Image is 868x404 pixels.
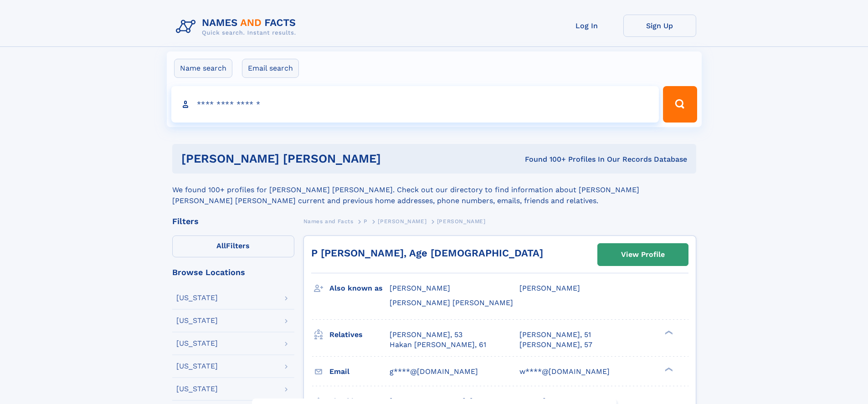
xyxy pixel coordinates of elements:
[216,241,226,250] span: All
[390,330,462,340] a: [PERSON_NAME], 53
[437,218,486,225] span: [PERSON_NAME]
[172,268,294,276] div: Browse Locations
[519,284,580,292] span: [PERSON_NAME]
[171,86,659,123] input: search input
[172,174,696,206] div: We found 100+ profiles for [PERSON_NAME] [PERSON_NAME]. Check out our directory to find informati...
[550,15,623,37] a: Log In
[174,59,232,78] label: Name search
[453,154,687,164] div: Found 100+ Profiles In Our Records Database
[598,244,688,266] a: View Profile
[176,385,218,393] div: [US_STATE]
[176,317,218,324] div: [US_STATE]
[329,364,390,379] h3: Email
[378,215,426,227] a: [PERSON_NAME]
[519,330,591,340] a: [PERSON_NAME], 51
[172,15,303,39] img: Logo Names and Facts
[176,294,218,302] div: [US_STATE]
[172,235,294,257] label: Filters
[378,218,426,225] span: [PERSON_NAME]
[329,327,390,343] h3: Relatives
[242,59,299,78] label: Email search
[172,217,294,225] div: Filters
[519,340,592,350] a: [PERSON_NAME], 57
[181,153,453,164] h1: [PERSON_NAME] [PERSON_NAME]
[663,86,697,123] button: Search Button
[623,15,696,37] a: Sign Up
[663,366,673,372] div: ❯
[176,340,218,347] div: [US_STATE]
[390,284,450,292] span: [PERSON_NAME]
[176,363,218,370] div: [US_STATE]
[390,298,513,307] span: [PERSON_NAME] [PERSON_NAME]
[390,340,486,350] a: Hakan [PERSON_NAME], 61
[329,281,390,296] h3: Also known as
[663,329,673,335] div: ❯
[311,247,543,259] a: P [PERSON_NAME], Age [DEMOGRAPHIC_DATA]
[621,244,665,265] div: View Profile
[303,215,354,227] a: Names and Facts
[364,215,368,227] a: P
[364,218,368,225] span: P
